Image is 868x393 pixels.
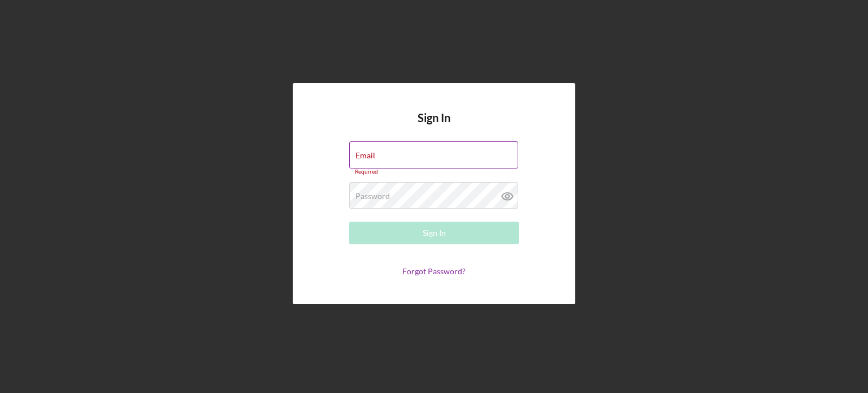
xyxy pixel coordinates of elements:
label: Email [355,151,375,160]
h4: Sign In [418,111,450,141]
a: Forgot Password? [402,266,466,276]
div: Required [349,169,519,175]
label: Password [355,192,390,201]
div: Sign In [423,222,446,244]
button: Sign In [349,222,519,244]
